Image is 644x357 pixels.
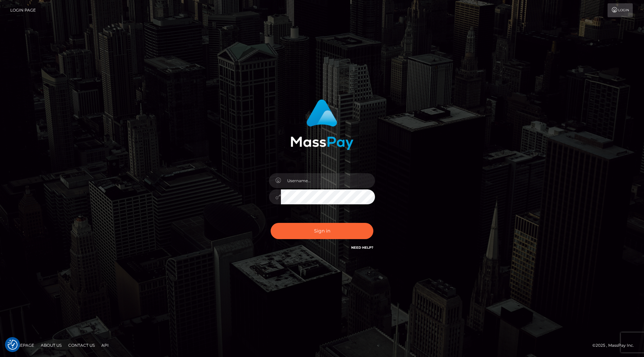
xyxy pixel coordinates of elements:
[271,223,373,239] button: Sign in
[351,245,373,250] a: Need Help?
[592,342,639,349] div: © 2025 , MassPay Inc.
[608,3,633,17] a: Login
[281,173,375,188] input: Username...
[291,99,353,150] img: MassPay Login
[7,340,37,350] a: Homepage
[38,340,64,350] a: About Us
[8,340,18,350] button: Consent Preferences
[8,340,18,350] img: Revisit consent button
[66,340,97,350] a: Contact Us
[10,3,36,17] a: Login Page
[99,340,111,350] a: API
